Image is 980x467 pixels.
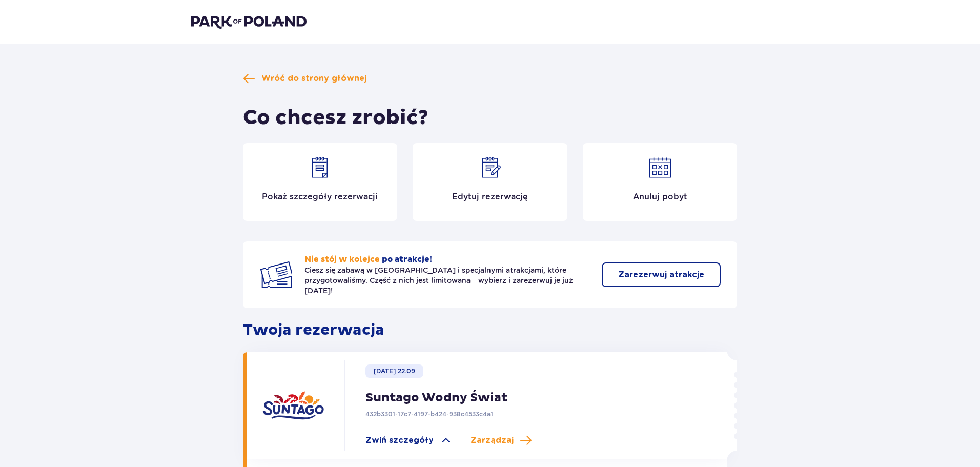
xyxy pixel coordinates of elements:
span: Nie stój w kolejce [304,254,380,265]
img: Suntago logo [262,375,324,436]
p: Anuluj pobyt [633,191,687,202]
p: Pokaż szczegóły rezerwacji [262,191,378,202]
p: Zarezerwuj atrakcje [618,269,704,280]
p: [DATE] 22.09 [374,367,415,376]
img: Show details icon [308,155,332,180]
span: po atrakcje! [382,254,432,265]
span: Zwiń szczegóły [365,435,434,446]
p: Twoja rezerwacja [243,320,738,340]
p: Edytuj rezerwację [452,191,528,202]
span: Zarządzaj [471,435,514,446]
img: Cancel reservation icon [648,155,672,180]
p: 432b3301-17c7-4197-b424-938c4533c4a1 [365,410,493,419]
img: Edit reservation icon [478,155,502,180]
p: Ciesz się zabawą w [GEOGRAPHIC_DATA] i specjalnymi atrakcjami, które przygotowaliśmy. Część z nic... [304,265,590,296]
img: Park of Poland logo [191,14,307,29]
span: Wróć do strony głównej [261,73,366,84]
p: Suntago Wodny Świat [365,390,507,405]
h1: Co chcesz zrobić? [243,105,428,131]
a: Zarządzaj [471,434,532,446]
button: Zarezerwuj atrakcje [602,262,721,287]
a: Wróć do strony głównej [243,72,366,85]
a: Zwiń szczegóły [365,434,452,446]
img: Two tickets icon [259,258,292,291]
